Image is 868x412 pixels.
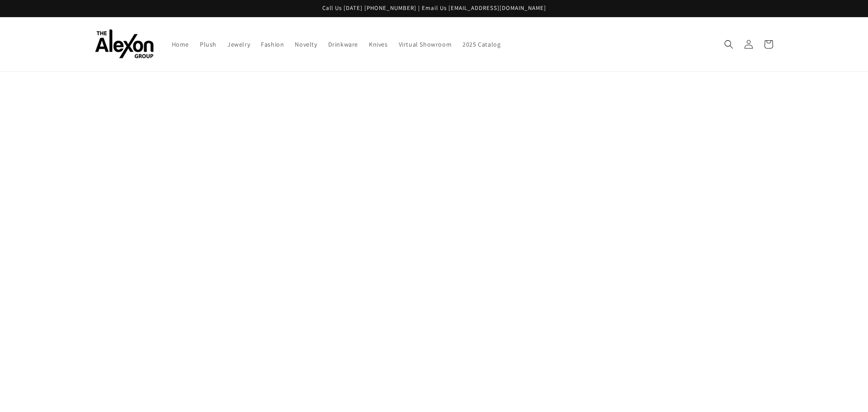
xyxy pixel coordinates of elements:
[399,40,452,48] span: Virtual Showroom
[295,40,317,48] span: Novelty
[328,40,358,48] span: Drinkware
[462,40,500,48] span: 2025 Catalog
[95,29,154,59] img: The Alexon Group
[719,34,739,54] summary: Search
[166,35,194,54] a: Home
[172,40,189,48] span: Home
[363,35,393,54] a: Knives
[194,35,222,54] a: Plush
[323,35,363,54] a: Drinkware
[393,35,458,54] a: Virtual Showroom
[255,35,289,54] a: Fashion
[261,40,284,48] span: Fashion
[227,40,250,48] span: Jewelry
[222,35,255,54] a: Jewelry
[200,40,217,48] span: Plush
[289,35,322,54] a: Novelty
[369,40,388,48] span: Knives
[457,35,506,54] a: 2025 Catalog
